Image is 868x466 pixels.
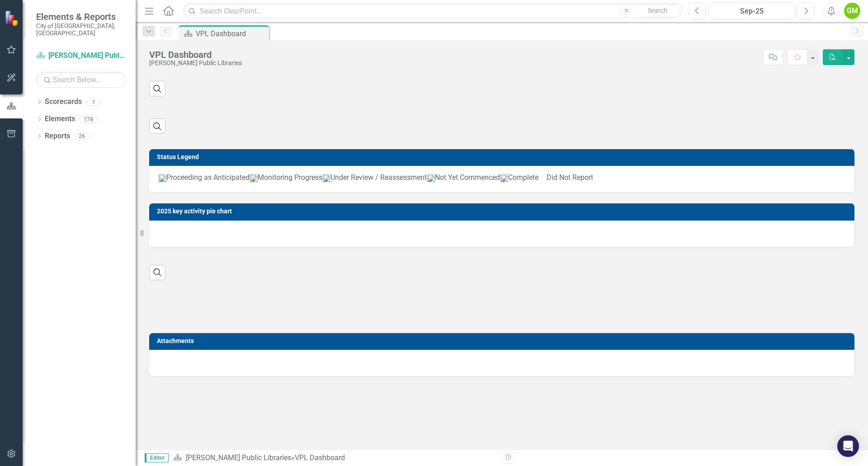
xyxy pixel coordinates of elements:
[196,28,267,39] div: VPL Dashboard
[145,453,169,462] span: Editor
[635,5,680,17] button: Search
[45,131,70,141] a: Reports
[149,50,242,60] div: VPL Dashboard
[173,453,495,463] div: »
[36,11,127,22] span: Elements & Reports
[322,174,330,182] img: UnderReview.png
[250,174,258,182] img: Monitoring.png
[837,435,859,457] div: Open Intercom Messenger
[157,338,850,344] h3: Attachments
[157,154,850,160] h3: Status Legend
[844,3,860,19] button: GM
[45,97,82,107] a: Scorecards
[36,22,127,37] small: City of [GEOGRAPHIC_DATA], [GEOGRAPHIC_DATA]
[500,174,508,182] img: Complete_icon.png
[538,176,547,180] img: DidNotReport.png
[80,115,97,123] div: 178
[149,60,242,66] div: [PERSON_NAME] Public Libraries
[158,174,166,182] img: ProceedingGreen.png
[712,6,792,17] div: Sep-25
[708,3,795,19] button: Sep-25
[75,132,89,140] div: 26
[45,114,75,124] a: Elements
[157,208,850,215] h3: 2025 key activity pie chart
[648,7,667,14] span: Search
[5,10,20,26] img: ClearPoint Strategy
[36,51,127,61] a: [PERSON_NAME] Public Libraries
[427,174,435,182] img: NotYet.png
[186,453,291,462] a: [PERSON_NAME] Public Libraries
[36,72,127,88] input: Search Below...
[158,173,845,183] p: Proceeding as Anticipated Monitoring Progress Under Review / Reassessment Not Yet Commenced Compl...
[183,3,682,19] input: Search ClearPoint...
[295,453,345,462] div: VPL Dashboard
[86,98,101,106] div: 1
